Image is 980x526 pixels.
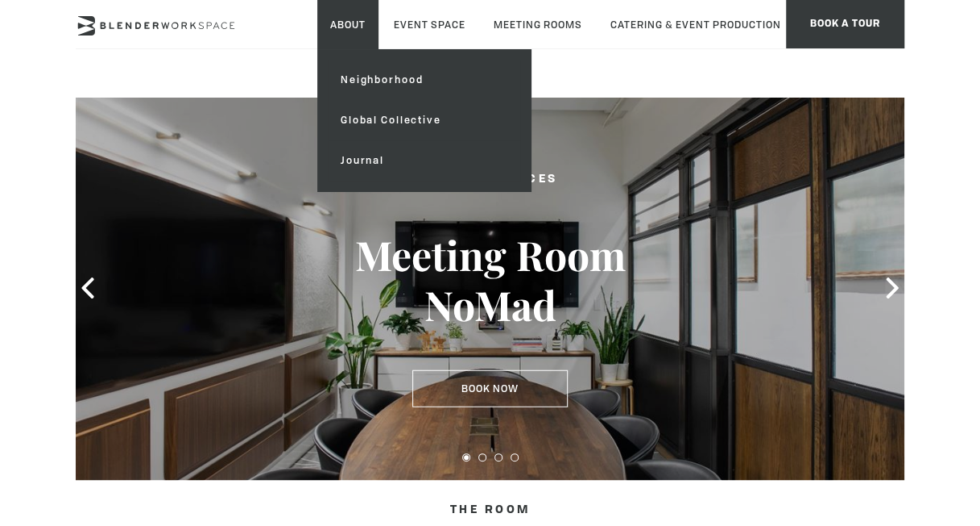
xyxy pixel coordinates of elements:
[328,140,520,181] a: Journal
[305,230,676,330] h3: Meeting Room NoMad
[305,169,676,190] h2: Meeting Spaces
[328,60,520,100] a: Neighborhood
[412,370,568,407] a: Book Now
[328,100,520,140] a: Global Collective
[76,495,904,525] h4: The Room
